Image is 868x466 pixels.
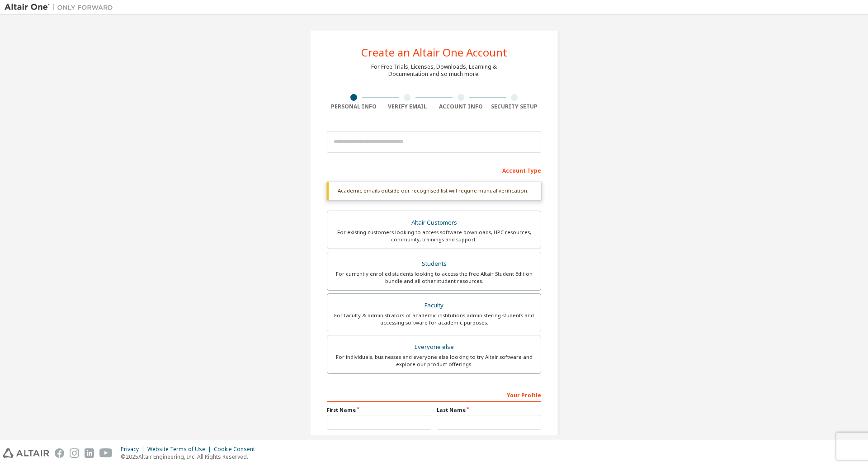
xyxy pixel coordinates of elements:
label: Last Name [437,406,541,414]
div: Account Info [434,103,488,110]
div: Altair Customers [333,217,535,229]
div: Security Setup [488,103,542,110]
img: Altair One [5,3,118,12]
div: Website Terms of Use [147,446,214,453]
div: Academic emails outside our recognised list will require manual verification. [327,182,541,200]
img: facebook.svg [55,448,64,458]
div: Faculty [333,299,535,312]
div: For Free Trials, Licenses, Downloads, Learning & Documentation and so much more. [371,63,497,78]
label: First Name [327,406,431,414]
div: Your Profile [327,387,541,402]
img: youtube.svg [99,448,113,458]
div: For individuals, businesses and everyone else looking to try Altair software and explore our prod... [333,353,535,368]
img: linkedin.svg [85,448,94,458]
div: Students [333,258,535,270]
div: Account Type [327,163,541,177]
div: Cookie Consent [214,446,260,453]
div: For currently enrolled students looking to access the free Altair Student Edition bundle and all ... [333,270,535,285]
div: Verify Email [381,103,434,110]
div: Personal Info [327,103,381,110]
div: For faculty & administrators of academic institutions administering students and accessing softwa... [333,312,535,326]
img: altair_logo.svg [3,448,49,458]
div: For existing customers looking to access software downloads, HPC resources, community, trainings ... [333,229,535,243]
div: Everyone else [333,341,535,353]
div: Create an Altair One Account [361,47,507,58]
img: instagram.svg [70,448,79,458]
p: © 2025 Altair Engineering, Inc. All Rights Reserved. [121,453,260,461]
div: Privacy [121,446,147,453]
